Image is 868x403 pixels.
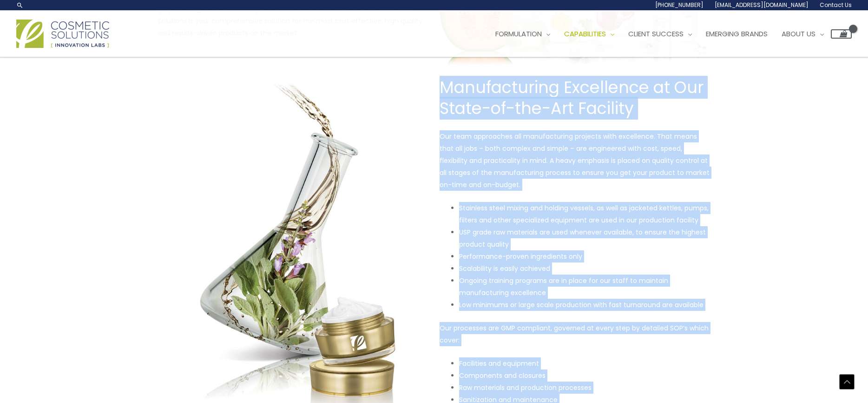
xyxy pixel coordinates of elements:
a: Client Success [621,20,699,48]
span: [PHONE_NUMBER] [655,1,704,9]
li: Performance-proven ingredients only [459,250,710,262]
a: About Us [775,20,831,48]
nav: Site Navigation [481,20,852,48]
p: Our team approaches all manufacturing projects with excellence. That means that all jobs – both c... [440,130,710,191]
li: Raw materials and production processes [459,382,710,394]
span: Emerging Brands [706,29,768,39]
img: Cosmetic Solutions Logo [16,20,109,48]
li: Ongoing training programs are in place for our staff to maintain manufacturing excellence [459,275,710,299]
span: Formulation [495,29,542,39]
p: Our processes are GMP compliant, governed at every step by detailed SOP’s which cover: [440,322,710,346]
li: USP grade raw materials are used whenever available, to ensure the highest product quality [459,226,710,250]
a: Capabilities [557,20,621,48]
a: View Shopping Cart, empty [831,29,852,39]
li: Scalability is easily achieved [459,262,710,275]
span: [EMAIL_ADDRESS][DOMAIN_NAME] [715,1,809,9]
li: Components and closures [459,369,710,382]
a: Search icon link [16,1,24,9]
a: Emerging Brands [699,20,775,48]
a: Formulation [488,20,557,48]
span: Client Success [628,29,684,39]
li: Stainless steel mixing and holding vessels, as well as jacketed kettles, pumps, filters and other... [459,202,710,226]
span: About Us [782,29,815,39]
h2: Manufacturing Excellence at Our State-of-the-Art Facility [440,77,710,119]
span: Capabilities [564,29,606,39]
span: Contact Us [820,1,852,9]
li: Facilities and equipment [459,357,710,369]
li: Low minimums or large scale production with fast turnaround are available [459,299,710,311]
